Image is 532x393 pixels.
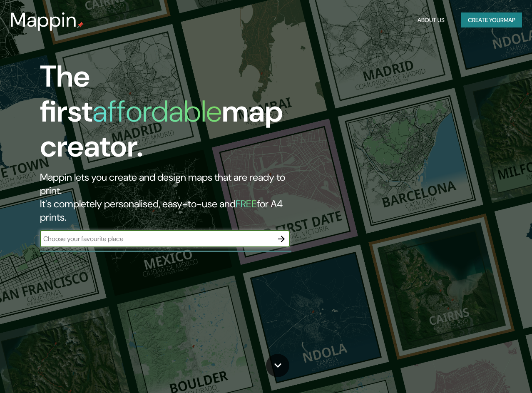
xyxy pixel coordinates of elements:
[414,12,448,28] button: About Us
[10,8,77,32] h3: Mappin
[40,234,273,244] input: Choose your favourite place
[40,171,306,224] h2: Mappin lets you create and design maps that are ready to print. It's completely personalised, eas...
[236,197,257,210] h5: FREE
[40,59,306,171] h1: The first map creator.
[92,92,222,131] h1: affordable
[461,12,522,28] button: Create yourmap
[77,22,84,28] img: mappin-pin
